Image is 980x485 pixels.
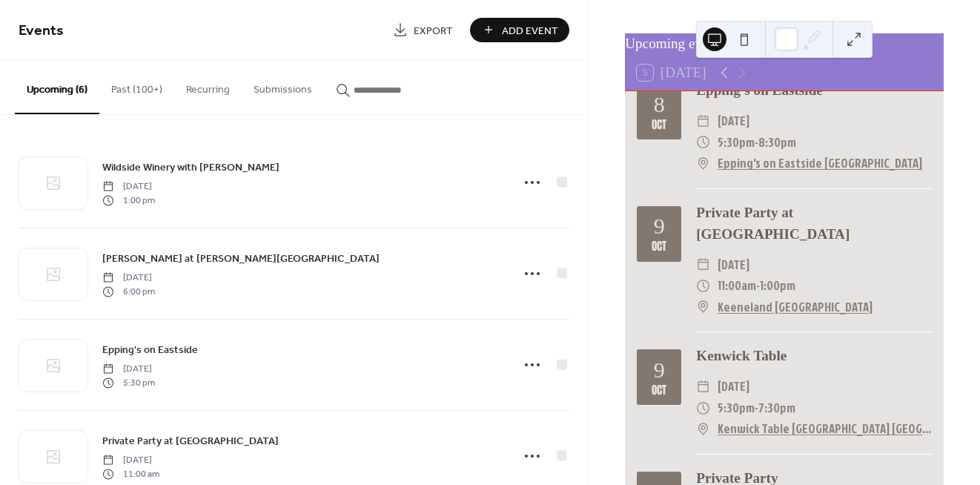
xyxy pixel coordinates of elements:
[102,432,279,449] a: Private Party at [GEOGRAPHIC_DATA]
[696,275,710,297] div: ​
[652,385,666,396] div: Oct
[382,18,464,42] a: Export
[696,110,710,132] div: ​
[696,346,932,367] div: Kenwick Table
[102,285,155,298] span: 6:00 pm
[102,467,159,481] span: 11:00 am
[654,93,665,116] div: 8
[102,180,155,194] span: [DATE]
[758,397,795,419] span: 7:30pm
[760,275,795,297] span: 1:00pm
[102,341,198,358] a: Epping's on Eastside
[718,275,756,297] span: 11:00am
[718,110,749,132] span: [DATE]
[652,241,666,252] div: Oct
[696,254,710,276] div: ​
[102,160,279,176] span: Wildside Winery with [PERSON_NAME]
[19,16,64,45] span: Events
[502,23,558,39] span: Add Event
[102,434,279,449] span: Private Party at [GEOGRAPHIC_DATA]
[99,60,174,113] button: Past (100+)
[242,60,324,113] button: Submissions
[15,60,99,114] button: Upcoming (6)
[756,275,760,297] span: -
[102,159,279,176] a: Wildside Winery with [PERSON_NAME]
[102,194,155,207] span: 1:00 pm
[696,297,710,318] div: ​
[654,359,665,381] div: 9
[718,297,873,318] a: Keeneland [GEOGRAPHIC_DATA]
[470,18,569,42] button: Add Event
[696,376,710,397] div: ​
[758,132,796,154] span: 8:30pm
[102,363,155,376] span: [DATE]
[102,454,159,467] span: [DATE]
[696,397,710,419] div: ​
[625,33,944,55] div: Upcoming events
[696,153,710,174] div: ​
[718,376,749,397] span: [DATE]
[102,251,380,267] span: [PERSON_NAME] at [PERSON_NAME][GEOGRAPHIC_DATA]
[174,60,242,113] button: Recurring
[102,250,380,267] a: [PERSON_NAME] at [PERSON_NAME][GEOGRAPHIC_DATA]
[755,397,758,419] span: -
[696,80,932,102] div: Epping's on Eastside
[718,153,922,174] a: Epping's on Eastside [GEOGRAPHIC_DATA]
[755,132,758,154] span: -
[718,132,755,154] span: 5:30pm
[102,271,155,285] span: [DATE]
[652,119,666,131] div: Oct
[718,418,932,440] a: Kenwick Table [GEOGRAPHIC_DATA] [GEOGRAPHIC_DATA]
[696,418,710,440] div: ​
[718,254,749,276] span: [DATE]
[718,397,755,419] span: 5:30pm
[654,215,665,237] div: 9
[102,376,155,389] span: 5:30 pm
[414,23,453,39] span: Export
[696,132,710,154] div: ​
[696,202,932,245] div: Private Party at [GEOGRAPHIC_DATA]
[102,343,198,358] span: Epping's on Eastside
